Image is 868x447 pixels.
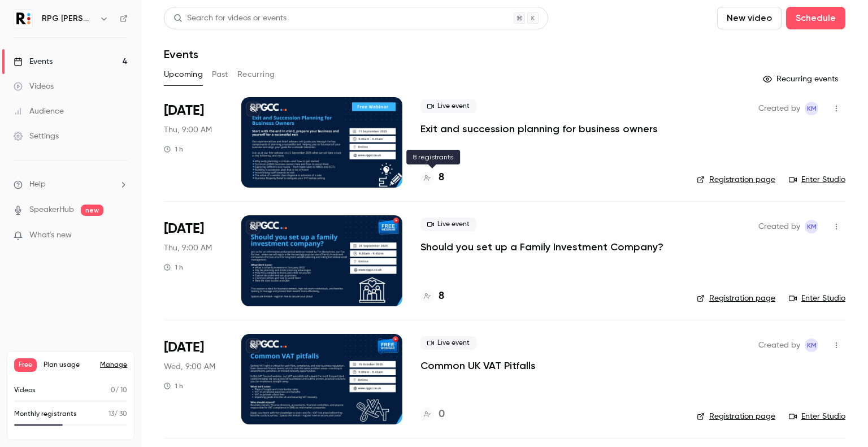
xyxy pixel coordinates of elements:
span: Thu, 9:00 AM [164,124,212,136]
span: Created by [758,102,800,115]
div: Sep 25 Thu, 9:00 AM (Europe/London) [164,215,223,306]
a: Enter Studio [789,293,845,304]
div: Events [14,56,53,67]
span: What's new [29,229,72,241]
h4: 8 [439,170,444,185]
a: Manage [100,361,127,370]
button: Schedule [786,7,845,29]
span: Kay Merryman [805,220,818,233]
div: Settings [14,131,59,142]
button: Upcoming [164,66,203,84]
span: Kay Merryman [805,338,818,352]
div: Oct 15 Wed, 9:00 AM (Europe/London) [164,334,223,424]
a: Common UK VAT Pitfalls [420,359,536,372]
button: Recurring [237,66,275,84]
div: Videos [14,81,54,92]
span: Kay Merryman [805,102,818,115]
span: KM [807,102,817,115]
p: / 30 [108,409,127,419]
li: help-dropdown-opener [14,179,128,190]
span: [DATE] [164,102,204,120]
p: Videos [14,385,36,396]
span: 13 [108,411,114,418]
a: 8 [420,170,444,185]
a: Enter Studio [789,411,845,422]
a: Enter Studio [789,174,845,185]
button: New video [717,7,782,29]
span: Wed, 9:00 AM [164,361,215,372]
button: Recurring events [758,70,845,88]
a: Registration page [697,411,775,422]
span: Plan usage [44,361,93,370]
span: [DATE] [164,338,204,357]
button: Past [212,66,228,84]
a: 0 [420,407,445,422]
span: Live event [420,218,476,231]
p: Monthly registrants [14,409,77,419]
h1: Events [164,47,198,61]
span: Live event [420,99,476,113]
div: Search for videos or events [173,12,287,24]
span: [DATE] [164,220,204,238]
div: 1 h [164,263,183,272]
div: Sep 11 Thu, 9:00 AM (Europe/London) [164,97,223,188]
span: Live event [420,336,476,350]
a: 8 [420,289,444,304]
div: 1 h [164,381,183,390]
span: KM [807,220,817,233]
span: Free [14,358,37,372]
a: Registration page [697,174,775,185]
span: Created by [758,220,800,233]
a: Exit and succession planning for business owners [420,122,658,136]
iframe: Noticeable Trigger [114,231,128,241]
div: 1 h [164,145,183,154]
span: KM [807,338,817,352]
h4: 8 [439,289,444,304]
a: Registration page [697,293,775,304]
h4: 0 [439,407,445,422]
a: SpeakerHub [29,204,74,216]
img: RPG Crouch Chapman LLP [14,10,32,28]
p: / 10 [111,385,127,396]
div: Audience [14,106,64,117]
span: 0 [111,387,115,394]
span: new [81,205,103,216]
a: Should you set up a Family Investment Company? [420,240,663,254]
span: Thu, 9:00 AM [164,242,212,254]
span: Created by [758,338,800,352]
span: Help [29,179,46,190]
h6: RPG [PERSON_NAME] [PERSON_NAME] LLP [42,13,95,24]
